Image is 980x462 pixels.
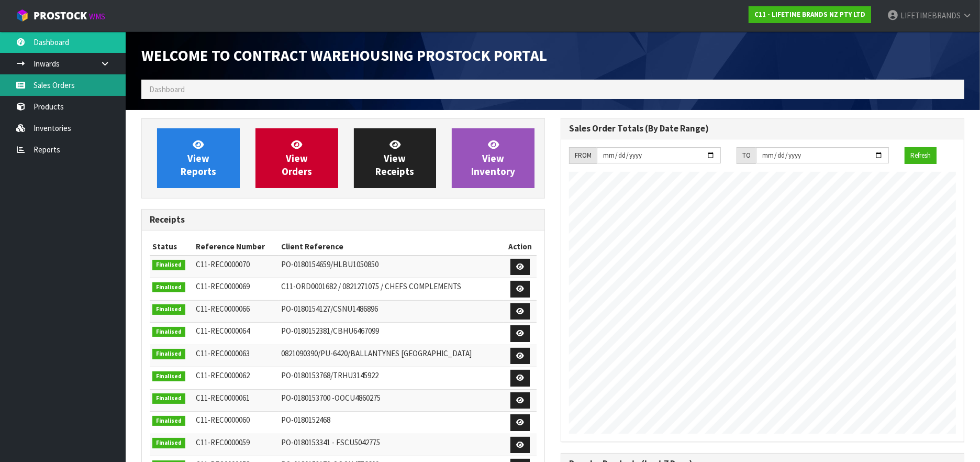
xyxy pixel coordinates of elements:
[281,393,381,403] span: PO-0180153700 -OOCU4860275
[196,348,250,358] span: C11-REC0000063
[471,138,515,178] span: View Inventory
[504,238,537,255] th: Action
[281,370,378,380] span: PO-0180153768/TRHU3145922
[196,326,250,336] span: C11-REC0000064
[281,348,472,358] span: 0821090390/PU-6420/BALLANTYNES [GEOGRAPHIC_DATA]
[196,281,250,291] span: C11-REC0000069
[282,138,312,178] span: View Orders
[196,437,250,447] span: C11-REC0000059
[375,138,414,178] span: View Receipts
[152,393,185,404] span: Finalised
[754,10,865,19] strong: C11 - LIFETIME BRANDS NZ PTY LTD
[152,260,185,270] span: Finalised
[281,415,330,425] span: PO-0180152468
[152,282,185,293] span: Finalised
[149,84,185,94] span: Dashboard
[900,10,961,20] span: LIFETIMEBRANDS
[905,147,937,164] button: Refresh
[196,259,250,269] span: C11-REC0000070
[89,12,105,21] small: WMS
[150,215,537,225] h3: Receipts
[196,304,250,314] span: C11-REC0000066
[152,416,185,426] span: Finalised
[150,238,193,255] th: Status
[281,437,380,447] span: PO-0180153341 - FSCU5042775
[181,138,216,178] span: View Reports
[452,128,534,188] a: ViewInventory
[569,124,956,134] h3: Sales Order Totals (By Date Range)
[152,371,185,382] span: Finalised
[152,349,185,359] span: Finalised
[281,326,379,336] span: PO-0180152381/CBHU6467099
[196,415,250,425] span: C11-REC0000060
[281,304,378,314] span: PO-0180154127/CSNU1486896
[255,128,338,188] a: ViewOrders
[737,147,756,164] div: TO
[196,370,250,380] span: C11-REC0000062
[141,46,547,65] span: Welcome to Contract Warehousing ProStock Portal
[152,327,185,337] span: Finalised
[354,128,437,188] a: ViewReceipts
[157,128,240,188] a: ViewReports
[34,9,87,23] span: ProStock
[281,259,378,269] span: PO-0180154659/HLBU1050850
[152,304,185,315] span: Finalised
[279,238,504,255] th: Client Reference
[196,393,250,403] span: C11-REC0000061
[16,9,29,22] img: cube-alt.png
[152,438,185,448] span: Finalised
[281,281,461,291] span: C11-ORD0001682 / 0821271075 / CHEFS COMPLEMENTS
[193,238,279,255] th: Reference Number
[569,147,597,164] div: FROM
